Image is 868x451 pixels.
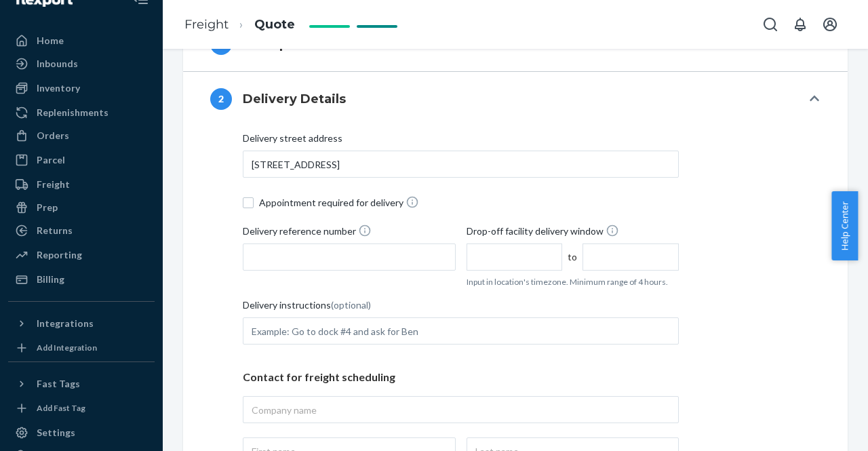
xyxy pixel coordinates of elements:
div: Add Integration [37,342,97,353]
p: Input in location's timezone. Minimum range of 4 hours. [467,276,679,288]
div: Home [37,34,64,47]
span: (optional) [331,299,371,311]
button: Open Search Box [757,11,784,38]
a: Home [8,30,155,52]
input: Delivery reference number [243,243,456,271]
input: Delivery instructions(optional) [243,317,679,345]
button: Open account menu [816,11,844,38]
h4: Delivery Details [243,90,346,108]
input: Company name [243,396,679,423]
button: Open notifications [787,11,814,38]
p: to [568,250,569,264]
input: Appointment required for delivery [243,197,254,208]
div: Replenishments [37,106,108,119]
a: Inbounds [8,53,155,75]
button: Fast Tags [8,373,155,395]
div: Returns [37,224,73,237]
a: Add Fast Tag [8,400,155,416]
span: Appointment required for delivery [259,195,679,210]
input: U.S. Address Only [243,151,679,178]
div: Freight [37,178,70,191]
div: Billing [37,273,64,286]
span: Delivery instructions [243,298,371,317]
button: 2Delivery Details [183,72,848,126]
div: Orders [37,129,69,142]
a: Orders [8,125,155,146]
span: Drop-off facility delivery window [467,224,619,243]
a: Prep [8,197,155,218]
span: Support [27,9,76,22]
div: Add Fast Tag [37,402,85,414]
div: Prep [37,201,58,214]
a: Parcel [8,149,155,171]
span: Delivery reference number [243,224,372,243]
button: Help Center [831,191,858,260]
a: Returns [8,220,155,241]
div: 2 [210,88,232,110]
span: Delivery street address [243,132,342,151]
div: Fast Tags [37,377,80,391]
div: Reporting [37,248,82,262]
a: Settings [8,422,155,444]
a: Quote [254,17,295,32]
a: Inventory [8,77,155,99]
ol: breadcrumbs [174,5,306,45]
div: Inbounds [37,57,78,71]
a: Freight [8,174,155,195]
a: Reporting [8,244,155,266]
a: Billing [8,269,155,290]
p: Contact for freight scheduling [243,370,679,385]
a: Add Integration [8,340,155,356]
div: Inventory [37,81,80,95]
a: Freight [184,17,229,32]
button: Integrations [8,313,155,334]
div: Parcel [37,153,65,167]
a: Replenishments [8,102,155,123]
div: Integrations [37,317,94,330]
div: Settings [37,426,75,439]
